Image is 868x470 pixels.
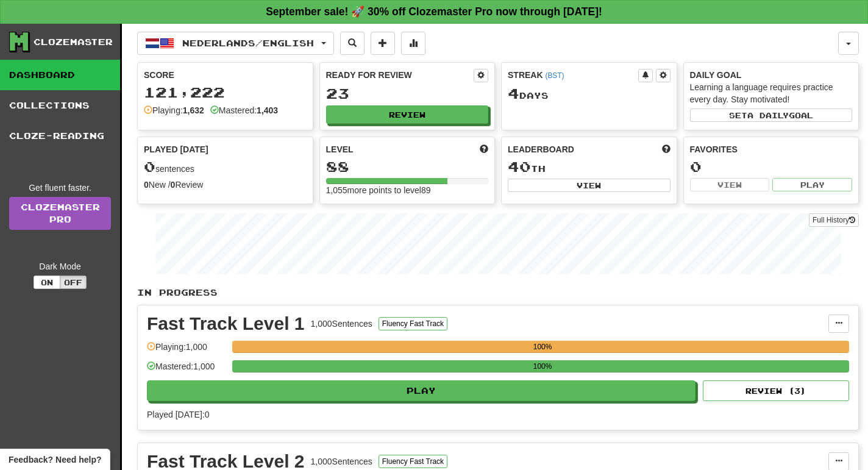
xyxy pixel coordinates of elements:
button: Review (3) [703,380,849,401]
div: Day s [508,86,671,102]
div: 1,055 more points to level 89 [326,184,489,196]
div: 0 [690,159,853,174]
span: Open feedback widget [9,454,101,466]
div: 88 [326,159,489,174]
div: Mastered: 1,000 [147,360,226,380]
p: In Progress [137,287,859,299]
span: 0 [144,158,155,175]
button: Play [147,380,695,401]
div: Dark Mode [9,260,111,272]
button: View [508,179,671,192]
strong: 0 [144,180,149,190]
span: This week in points, UTC [662,143,671,155]
button: Full History [809,213,859,227]
div: Fast Track Level 1 [147,315,305,333]
span: 40 [508,158,531,175]
button: More stats [401,32,425,55]
span: Played [DATE] [144,143,208,155]
span: a daily [747,111,789,119]
div: Daily Goal [690,69,853,81]
button: Nederlands/English [137,32,334,55]
button: Off [60,276,87,289]
div: Clozemaster [34,36,113,48]
strong: 0 [171,180,176,190]
button: Review [326,105,489,124]
div: Streak [508,69,638,81]
button: Fluency Fast Track [379,317,447,330]
button: View [690,178,770,191]
button: Add sentence to collection [371,32,395,55]
div: 1,000 Sentences [311,318,372,330]
div: Score [144,69,307,81]
div: Favorites [690,143,853,155]
div: 100% [236,341,849,353]
button: On [34,276,60,289]
div: 1,000 Sentences [311,455,372,468]
span: Played [DATE]: 0 [147,410,209,419]
div: Playing: 1,000 [147,341,226,361]
a: ClozemasterPro [9,197,111,230]
div: Playing: [144,104,204,116]
div: th [508,159,671,175]
div: Get fluent faster. [9,182,111,194]
strong: September sale! 🚀 30% off Clozemaster Pro now through [DATE]! [266,5,602,18]
div: Ready for Review [326,69,474,81]
div: 100% [236,360,849,372]
button: Fluency Fast Track [379,455,447,468]
span: Leaderboard [508,143,574,155]
div: 23 [326,86,489,101]
strong: 1,403 [257,105,278,115]
button: Seta dailygoal [690,109,853,122]
div: sentences [144,159,307,175]
span: Score more points to level up [480,143,488,155]
div: 121,222 [144,85,307,100]
span: 4 [508,85,519,102]
div: Mastered: [210,104,278,116]
button: Play [772,178,852,191]
strong: 1,632 [183,105,204,115]
div: Learning a language requires practice every day. Stay motivated! [690,81,853,105]
button: Search sentences [340,32,365,55]
a: (BST) [545,71,564,80]
div: New / Review [144,179,307,191]
span: Level [326,143,354,155]
span: Nederlands / English [182,38,314,48]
